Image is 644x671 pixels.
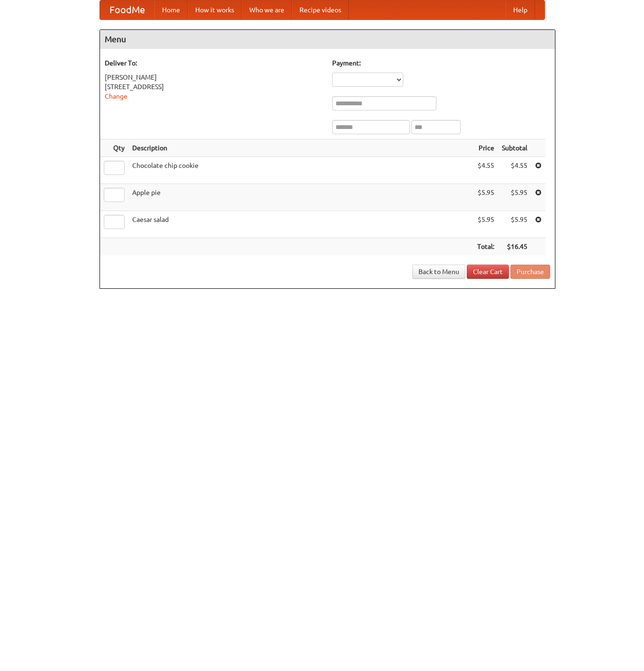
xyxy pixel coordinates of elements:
[498,238,531,256] th: $16.45
[105,82,323,92] div: [STREET_ADDRESS]
[105,92,127,100] a: Change
[105,73,323,82] div: [PERSON_NAME]
[242,0,292,19] a: Who we are
[105,58,323,68] h5: Deliver To:
[498,211,531,238] td: $5.95
[100,139,128,157] th: Qty
[188,0,242,19] a: How it works
[100,0,154,19] a: FoodMe
[128,184,473,211] td: Apple pie
[498,184,531,211] td: $5.95
[128,157,473,184] td: Chocolate chip cookie
[473,211,498,238] td: $5.95
[510,265,550,279] button: Purchase
[498,139,531,157] th: Subtotal
[128,211,473,238] td: Caesar salad
[332,58,550,68] h5: Payment:
[506,0,535,19] a: Help
[100,30,555,49] h4: Menu
[412,265,465,279] a: Back to Menu
[467,265,509,279] a: Clear Cart
[498,157,531,184] td: $4.55
[473,238,498,256] th: Total:
[154,0,188,19] a: Home
[473,157,498,184] td: $4.55
[473,139,498,157] th: Price
[128,139,473,157] th: Description
[473,184,498,211] td: $5.95
[292,0,349,19] a: Recipe videos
